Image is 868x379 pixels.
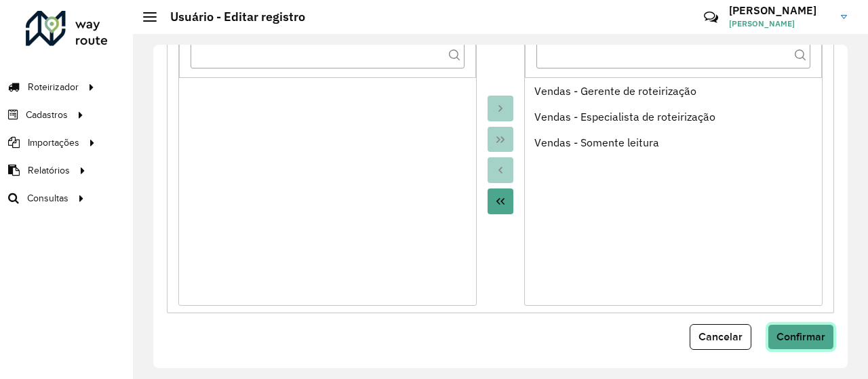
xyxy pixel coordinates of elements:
span: Roteirizador [28,80,79,94]
div: Vendas - Gerente de roteirização [534,83,813,99]
span: Cancelar [698,331,743,342]
h3: [PERSON_NAME] [729,4,831,17]
span: Cadastros [26,108,68,122]
span: Relatórios [28,163,70,178]
span: Importações [28,136,79,150]
button: Move All to Source [488,188,513,214]
h2: Usuário - Editar registro [157,9,305,24]
span: Consultas [27,191,68,205]
span: [PERSON_NAME] [729,18,831,30]
div: Vendas - Especialista de roteirização [534,108,813,125]
div: Vendas - Somente leitura [534,134,813,151]
a: Contato Rápido [696,3,726,32]
span: Confirmar [776,331,825,342]
button: Confirmar [768,324,834,350]
button: Cancelar [690,324,751,350]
